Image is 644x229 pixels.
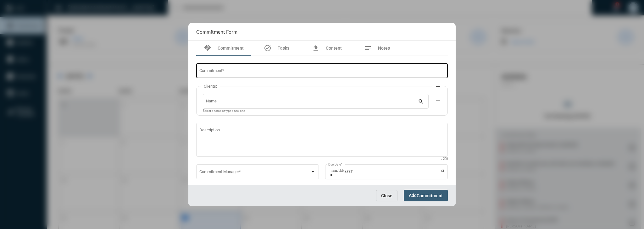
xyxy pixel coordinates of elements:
[326,46,342,51] span: Content
[376,190,397,201] button: Close
[196,29,237,35] h2: Commitment Form
[312,44,319,52] mat-icon: file_upload
[204,44,211,52] mat-icon: handshake
[418,98,425,106] mat-icon: search
[364,44,372,52] mat-icon: notes
[203,109,245,113] mat-hint: Select a name or type a new one
[378,46,390,51] span: Notes
[434,97,442,105] mat-icon: remove
[441,157,448,161] mat-hint: / 200
[417,193,443,198] span: Commitment
[278,46,289,51] span: Tasks
[264,44,271,52] mat-icon: task_alt
[409,193,443,198] span: Add
[434,83,442,90] mat-icon: add
[404,190,448,201] button: AddCommitment
[201,84,220,89] label: Clients:
[381,193,392,198] span: Close
[218,46,244,51] span: Commitment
